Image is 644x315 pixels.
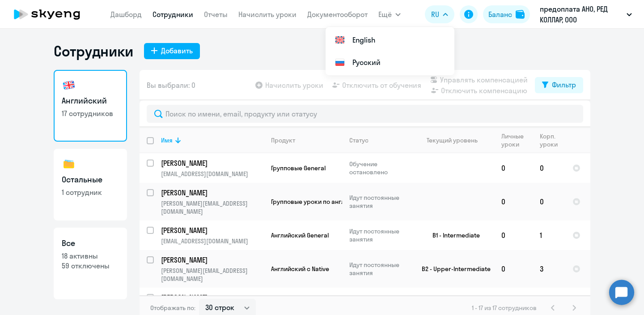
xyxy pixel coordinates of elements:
span: Отображать по: [150,304,195,312]
a: Остальные1 сотрудник [54,149,127,220]
h3: Остальные [62,174,119,186]
td: 0 [494,220,533,250]
a: Все18 активны59 отключены [54,228,127,299]
div: Корп. уроки [540,132,559,148]
p: [PERSON_NAME] [161,188,262,198]
td: 0 [533,183,565,220]
div: Текущий уровень [427,136,478,144]
a: Английский17 сотрудников [54,70,127,142]
ul: Ещё [326,27,454,75]
p: [PERSON_NAME][EMAIL_ADDRESS][DOMAIN_NAME] [161,267,263,283]
span: Групповые General [271,164,326,172]
td: 0 [533,153,565,183]
a: Отчеты [204,10,228,19]
a: Начислить уроки [238,10,297,19]
p: [PERSON_NAME] [161,255,262,265]
a: Документооборот [307,10,368,19]
button: Добавить [144,43,200,59]
span: Английский General [271,231,329,239]
td: B1 - Intermediate [411,220,494,250]
p: 1 сотрудник [62,187,119,197]
p: Идут постоянные занятия [349,294,411,311]
h1: Сотрудники [54,42,133,60]
span: Ещё [378,9,392,20]
a: [PERSON_NAME] [161,158,263,168]
td: 1 [533,220,565,250]
div: Баланс [488,9,512,20]
td: 0 [494,250,533,288]
div: Продукт [271,136,342,144]
span: Групповые уроки по английскому языку для взрослых [271,198,432,206]
img: english [62,78,76,92]
p: 17 сотрудников [62,108,119,118]
button: Ещё [378,5,401,23]
a: [PERSON_NAME] [161,188,263,198]
p: 18 активны [62,251,119,261]
img: English [335,35,345,45]
h3: Все [62,237,119,249]
p: 59 отключены [62,261,119,271]
button: Балансbalance [483,5,530,23]
button: RU [425,5,454,23]
button: предоплата АНО, РЕД КОЛЛАР, ООО [535,4,636,25]
div: Продукт [271,136,295,144]
img: balance [516,10,525,19]
a: [PERSON_NAME] [161,293,263,302]
div: Текущий уровень [418,136,494,144]
span: 1 - 17 из 17 сотрудников [472,304,537,312]
p: Идут постоянные занятия [349,227,411,243]
p: Обучение остановлено [349,160,411,176]
div: Личные уроки [501,132,532,148]
p: [PERSON_NAME] [161,293,262,302]
div: Имя [161,136,173,144]
div: Корп. уроки [540,132,565,148]
input: Поиск по имени, email, продукту или статусу [147,105,583,123]
p: Идут постоянные занятия [349,261,411,277]
span: RU [431,9,439,20]
span: Вы выбрали: 0 [147,80,195,91]
p: [EMAIL_ADDRESS][DOMAIN_NAME] [161,170,263,178]
td: 0 [494,183,533,220]
td: 0 [494,153,533,183]
img: Русский [335,57,345,68]
div: Фильтр [552,79,576,90]
a: Дашборд [110,10,142,19]
a: Сотрудники [153,10,193,19]
p: [PERSON_NAME] [161,225,262,235]
p: [PERSON_NAME][EMAIL_ADDRESS][DOMAIN_NAME] [161,199,263,216]
p: [PERSON_NAME] [161,158,262,168]
span: Английский с Native [271,265,329,273]
p: [EMAIL_ADDRESS][DOMAIN_NAME] [161,237,263,245]
a: [PERSON_NAME] [161,255,263,265]
div: Добавить [161,45,193,56]
button: Фильтр [535,77,583,93]
div: Статус [349,136,411,144]
p: Идут постоянные занятия [349,194,411,210]
td: B2 - Upper-Intermediate [411,250,494,288]
h3: Английский [62,95,119,107]
div: Личные уроки [501,132,526,148]
td: 3 [533,250,565,288]
div: Имя [161,136,263,144]
p: предоплата АНО, РЕД КОЛЛАР, ООО [540,4,623,25]
div: Статус [349,136,369,144]
img: others [62,157,76,171]
a: [PERSON_NAME] [161,225,263,235]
